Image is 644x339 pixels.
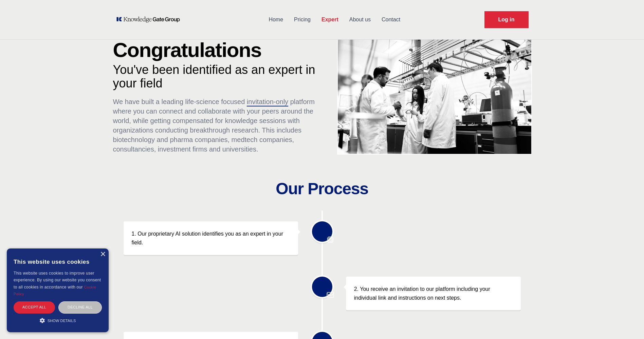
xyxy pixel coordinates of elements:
p: 2. You receive an invitation to our platform including your individual link and instructions on n... [354,285,513,302]
a: Home [263,11,289,28]
span: This website uses cookies to improve user experience. By using our website you consent to all coo... [14,271,101,290]
a: About us [344,11,376,28]
p: Congratulations [113,40,325,60]
span: Show details [48,319,76,323]
a: Request Demo [484,11,529,28]
div: This website uses cookies [14,254,102,270]
a: KOL Knowledge Platform: Talk to Key External Experts (KEE) [116,16,185,23]
a: Expert [316,11,344,28]
div: Accept all [14,301,55,313]
div: Chat-Widget [610,306,644,339]
span: invitation-only [247,98,288,105]
div: Close [100,252,105,257]
p: 1. Our proprietary AI solution identifies you as an expert in your field. [132,230,290,247]
p: We have built a leading life-science focused platform where you can connect and collaborate with ... [113,97,325,154]
div: Show details [14,317,102,324]
a: Contact [376,11,406,28]
img: KOL management, KEE, Therapy area experts [338,24,531,154]
a: Cookie Policy [14,285,96,296]
div: Decline all [58,301,102,313]
a: Pricing [289,11,316,28]
iframe: Chat Widget [610,306,644,339]
p: You've been identified as an expert in your field [113,63,325,90]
